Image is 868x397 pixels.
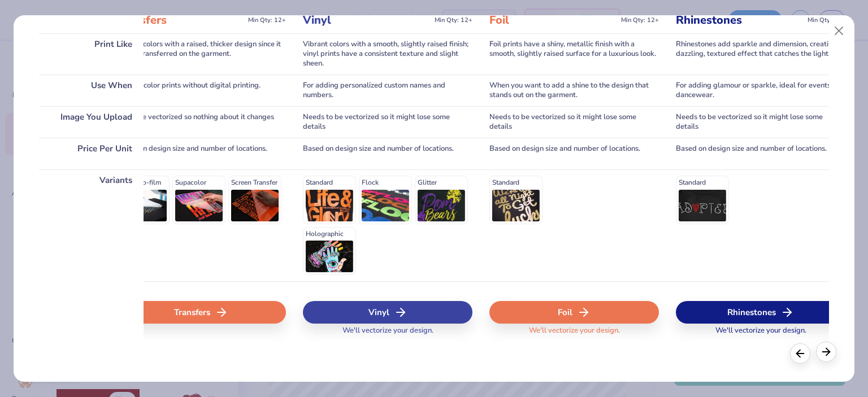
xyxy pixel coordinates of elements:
div: Rhinestones [676,301,845,324]
span: Min Qty: 12+ [435,16,472,24]
button: Close [828,20,850,42]
span: We'll vectorize your design. [338,326,438,342]
div: Transfers [116,301,286,324]
div: Needs to be vectorized so it might lose some details [676,106,845,138]
div: Won't be vectorized so nothing about it changes [116,106,286,138]
div: Foil [489,301,659,324]
h3: Transfers [116,13,244,28]
div: Price Per Unit [39,138,144,169]
div: Vinyl [303,301,472,324]
div: Rhinestones add sparkle and dimension, creating a dazzling, textured effect that catches the light. [676,33,845,75]
div: For adding personalized custom names and numbers. [303,75,472,106]
div: Based on design size and number of locations. [489,138,659,169]
span: We'll vectorize your design. [711,326,811,342]
h3: Foil [489,13,617,28]
div: Needs to be vectorized so it might lose some details [303,106,472,138]
div: Based on design size and number of locations. [303,138,472,169]
div: Foil prints have a shiny, metallic finish with a smooth, slightly raised surface for a luxurious ... [489,33,659,75]
div: Vibrant colors with a smooth, slightly raised finish; vinyl prints have a consistent texture and ... [303,33,472,75]
h3: Rhinestones [676,13,803,28]
div: Use When [39,75,144,106]
div: When you want to add a shine to the design that stands out on the garment. [489,75,659,106]
div: For adding glamour or sparkle, ideal for events or dancewear. [676,75,845,106]
h3: Vinyl [303,13,430,28]
span: Min Qty: 12+ [248,16,286,24]
span: We'll vectorize your design. [524,326,624,342]
span: Min Qty: 12+ [621,16,659,24]
span: Min Qty: 12+ [808,16,845,24]
div: Vibrant colors with a raised, thicker design since it is heat transferred on the garment. [116,33,286,75]
div: For full-color prints without digital printing. [116,75,286,106]
div: Based on design size and number of locations. [116,138,286,169]
div: Variants [39,169,144,281]
div: Needs to be vectorized so it might lose some details [489,106,659,138]
div: Image You Upload [39,106,144,138]
div: Print Like [39,33,144,75]
div: Based on design size and number of locations. [676,138,845,169]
